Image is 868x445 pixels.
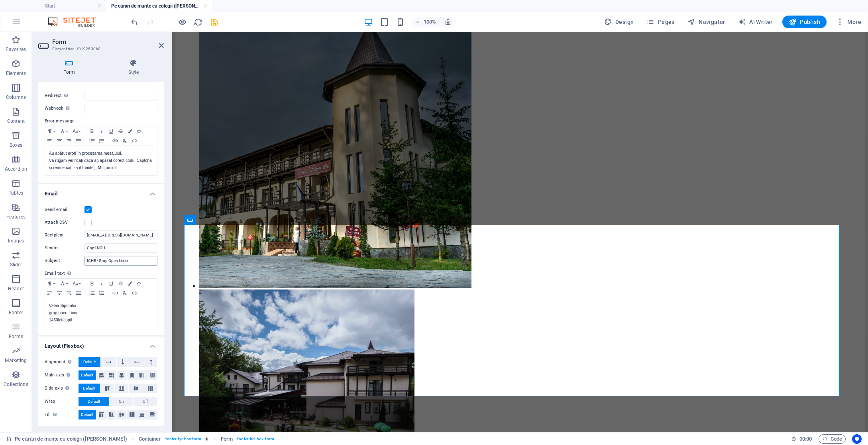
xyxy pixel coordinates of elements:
[45,410,79,419] label: Fill
[45,288,55,298] button: Align Left
[444,18,452,26] i: On resize automatically adjust zoom level to fit chosen device.
[81,370,93,380] span: Default
[782,16,827,28] button: Publish
[164,434,202,444] span: . footer-tyr-box-form
[87,288,97,298] button: Unordered List
[49,309,153,317] p: grup open Liceu
[45,205,84,215] label: Send email
[735,16,776,28] button: AI Writer
[604,18,634,26] span: Design
[64,136,74,146] button: Align Right
[8,286,24,292] p: Header
[177,17,187,27] button: Click here to leave preview mode and continue editing
[6,94,26,100] p: Columns
[799,434,812,444] span: 00 00
[45,384,79,393] label: Side axis
[8,238,24,244] p: Images
[836,18,861,26] span: More
[79,370,96,380] button: Default
[45,104,84,113] label: Webhook
[45,126,58,136] button: Paragraph Format
[103,59,164,76] h4: Style
[6,46,26,53] p: Favorites
[139,434,274,444] nav: breadcrumb
[88,397,100,406] span: Default
[84,256,157,266] input: Email subject...
[74,288,83,298] button: Align Justify
[81,410,93,419] span: Default
[120,136,130,146] button: Clear Formatting
[805,436,806,442] span: :
[83,357,96,367] span: Default
[833,16,864,28] button: More
[84,230,157,240] input: Leave blank for customer address...
[110,397,133,406] button: On
[83,384,95,393] span: Default
[6,214,26,220] p: Features
[143,397,148,406] span: Off
[79,384,100,393] button: Default
[49,150,153,157] p: Au apărut erori în procesarea mesajului.
[412,17,440,27] button: 100%
[45,230,84,240] label: Recipient
[134,126,143,136] button: Icons
[7,118,25,124] p: Content
[38,184,164,199] h4: Email
[221,434,233,444] span: Click to select. Double-click to edit
[210,18,219,27] i: Save (Ctrl+S)
[134,397,157,406] button: Off
[5,166,27,172] p: Accordion
[6,70,26,77] p: Elements
[97,279,106,288] button: Italic (⌘I)
[684,16,729,28] button: Navigator
[130,136,139,146] button: HTML
[601,16,637,28] div: Design (Ctrl+Alt+Y)
[74,136,83,146] button: Align Justify
[71,279,83,288] button: Font Size
[52,45,148,53] h3: Element #ed-1019253060
[45,370,79,380] label: Main axis
[134,279,143,288] button: Icons
[106,279,116,288] button: Underline (⌘U)
[10,142,23,148] p: Boxes
[819,434,846,444] button: Code
[822,434,842,444] span: Code
[87,279,97,288] button: Bold (⌘B)
[97,136,106,146] button: Ordered List
[5,357,27,364] p: Marketing
[130,288,139,298] button: HTML
[194,18,203,27] i: Reload page
[9,190,23,196] p: Tables
[643,16,678,28] button: Pages
[45,397,79,406] label: Wrap
[6,434,127,444] a: Click to cancel selection. Double-click to open Pages
[205,437,208,441] i: Element contains an animation
[236,434,274,444] span: . footer-hel-box-form
[116,279,126,288] button: Strikethrough
[64,288,74,298] button: Align Right
[45,256,84,266] label: Subject
[738,18,773,26] span: AI Writer
[45,91,84,100] label: Redirect
[49,157,153,171] p: Vă rugăm verificați dacă ați apăsat corect codul Captcha și reîncercați să îl trimiteți. Mulțumim!
[424,17,436,27] h6: 100%
[79,410,96,419] button: Default
[97,126,106,136] button: Italic (⌘I)
[58,279,71,288] button: Font Family
[45,279,58,288] button: Paragraph Format
[130,17,139,27] button: undo
[84,243,157,253] input: Leave blank for neutral address (noreply@sitehub.io)
[116,126,126,136] button: Strikethrough
[9,333,23,340] p: Forms
[4,381,28,388] p: Collections
[120,288,130,298] button: Clear Formatting
[106,126,116,136] button: Underline (⌘U)
[45,218,84,227] label: Attach CSV
[106,2,212,10] h4: Pe cărări de munte cu colegii ([PERSON_NAME])
[58,126,71,136] button: Font Family
[79,357,100,367] button: Default
[38,59,103,76] h4: Form
[49,302,153,309] p: Valea Sipotului
[45,136,55,146] button: Align Left
[791,434,812,444] h6: Session time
